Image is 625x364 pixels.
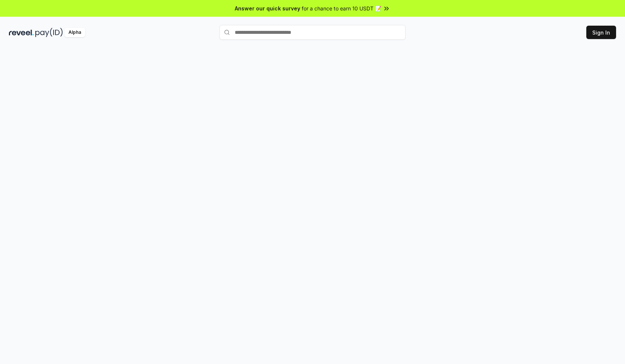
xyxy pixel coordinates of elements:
[235,4,300,12] span: Answer our quick survey
[302,4,381,12] span: for a chance to earn 10 USDT 📝
[586,26,616,39] button: Sign In
[64,28,85,37] div: Alpha
[35,28,63,37] img: pay_id
[9,28,34,37] img: reveel_dark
